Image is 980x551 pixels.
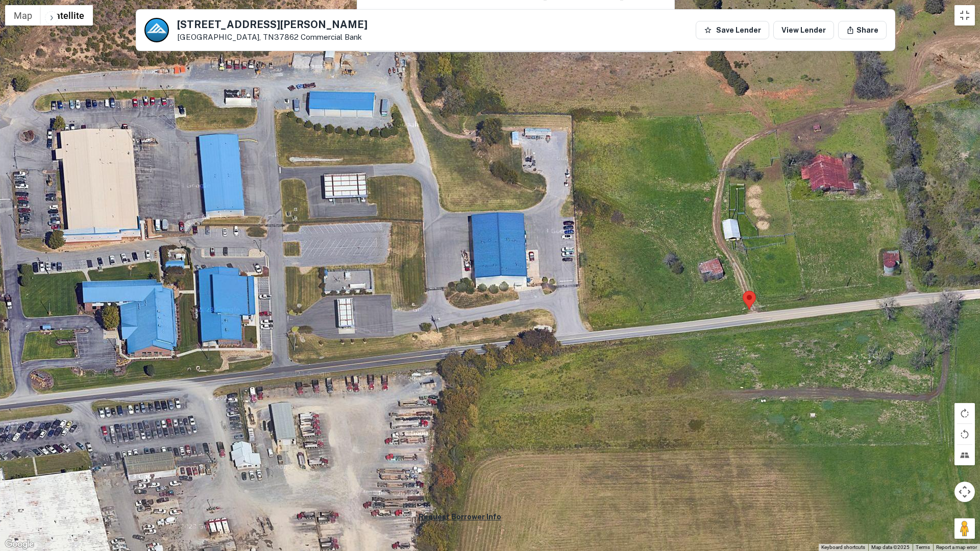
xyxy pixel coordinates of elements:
[929,469,980,518] iframe: Chat Widget
[177,19,367,30] h5: [STREET_ADDRESS][PERSON_NAME]
[177,33,367,42] p: [GEOGRAPHIC_DATA], TN37862
[301,33,362,41] a: Commercial Bank
[419,511,501,523] button: Request Borrower Info
[838,21,887,39] button: Share
[696,21,769,39] button: Save Lender
[773,21,834,39] a: View Lender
